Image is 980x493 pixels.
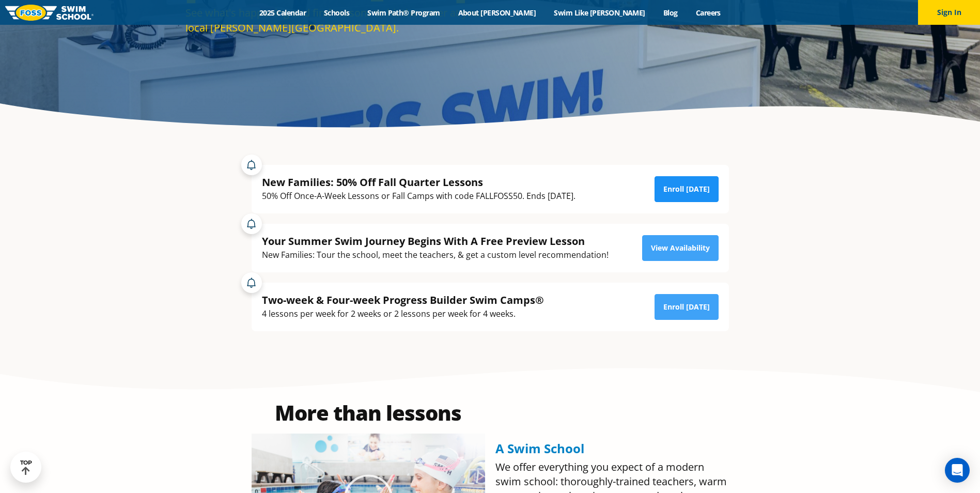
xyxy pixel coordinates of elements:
a: Enroll [DATE] [655,176,719,202]
a: 2025 Calendar [251,8,315,18]
div: New Families: 50% Off Fall Quarter Lessons [262,175,575,189]
a: Schools [315,8,359,18]
div: Two-week & Four-week Progress Builder Swim Camps® [262,293,544,307]
h2: More than lessons [252,403,485,423]
div: 4 lessons per week for 2 weeks or 2 lessons per week for 4 weeks. [262,307,544,321]
a: About [PERSON_NAME] [449,8,545,18]
a: View Availability [642,235,719,261]
img: FOSS Swim School Logo [5,5,94,21]
div: TOP [20,459,32,475]
a: Enroll [DATE] [655,294,719,320]
a: Swim Path® Program [359,8,449,18]
div: 50% Off Once-A-Week Lessons or Fall Camps with code FALLFOSS50. Ends [DATE]. [262,189,575,203]
div: Your Summer Swim Journey Begins With A Free Preview Lesson [262,234,609,248]
div: Open Intercom Messenger [945,458,970,483]
span: A Swim School [495,440,584,457]
a: Blog [654,8,687,18]
a: Careers [687,8,729,18]
a: Swim Like [PERSON_NAME] [545,8,655,18]
div: New Families: Tour the school, meet the teachers, & get a custom level recommendation! [262,248,609,262]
